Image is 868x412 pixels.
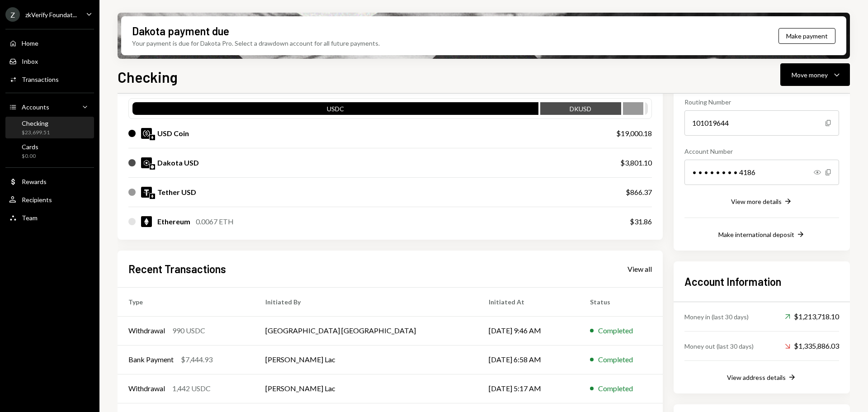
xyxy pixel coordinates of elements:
div: DKUSD [540,104,622,117]
div: Rewards [22,178,47,185]
td: [PERSON_NAME] Lac [255,345,478,374]
div: $1,213,718.10 [785,311,839,322]
div: Ethereum [157,216,190,227]
td: [PERSON_NAME] Lac [255,374,478,403]
div: $7,444.93 [181,354,212,365]
div: $19,000.18 [616,128,652,139]
div: $23,699.51 [22,129,50,137]
img: USDT [141,187,152,198]
div: Z [5,7,20,22]
td: [DATE] 9:46 AM [478,316,579,345]
div: $3,801.10 [620,157,652,168]
div: Completed [598,383,633,394]
a: Checking$23,699.51 [5,117,94,138]
img: USDC [141,128,152,139]
td: [GEOGRAPHIC_DATA] [GEOGRAPHIC_DATA] [255,316,478,345]
a: Recipients [5,191,94,208]
a: View all [627,264,652,274]
a: Transactions [5,71,94,87]
button: View more details [731,197,793,207]
div: Account Number [684,147,839,156]
div: Bank Payment [128,354,174,365]
div: $31.86 [630,216,652,227]
div: 990 USDC [172,325,205,336]
div: View address details [727,374,786,381]
div: Inbox [22,57,38,65]
div: USD Coin [157,128,189,139]
div: Make international deposit [718,231,794,238]
div: Move money [792,70,828,80]
div: Team [22,214,38,222]
div: View all [627,265,652,274]
img: DKUSD [141,157,152,168]
div: Checking [22,119,50,127]
div: Dakota payment due [132,24,229,38]
div: View more details [731,198,782,205]
div: $1,335,886.03 [785,341,839,351]
div: Completed [598,325,633,336]
div: Withdrawal [128,383,165,394]
div: Transactions [22,76,59,83]
div: Money in (last 30 days) [684,312,749,322]
a: Inbox [5,53,94,69]
img: ETH [141,216,152,227]
th: Initiated By [255,287,478,316]
div: Completed [598,354,633,365]
div: Cards [22,143,38,151]
a: Rewards [5,173,94,189]
img: ethereum-mainnet [150,135,155,140]
div: $866.37 [626,187,652,198]
div: Home [22,39,38,47]
h2: Recent Transactions [128,261,226,276]
a: Accounts [5,99,94,115]
div: Accounts [22,103,49,111]
button: Make international deposit [718,230,805,240]
td: [DATE] 6:58 AM [478,345,579,374]
button: Move money [780,63,850,86]
h2: Account Information [684,274,839,289]
img: base-mainnet [150,164,155,170]
button: Make payment [778,28,835,44]
div: Tether USD [157,187,196,198]
div: USDC [132,104,538,117]
a: Cards$0.00 [5,140,94,162]
img: ethereum-mainnet [150,194,155,199]
td: [DATE] 5:17 AM [478,374,579,403]
div: Recipients [22,196,52,204]
div: Dakota USD [157,157,199,168]
div: Routing Number [684,97,839,107]
h1: Checking [118,68,178,86]
a: Home [5,35,94,51]
div: Withdrawal [128,325,165,336]
div: $0.00 [22,152,38,160]
div: 101019644 [684,110,839,136]
th: Status [579,287,663,316]
div: Your payment is due for Dakota Pro. Select a drawdown account for all future payments. [132,38,380,48]
div: zkVerify Foundat... [25,11,77,19]
th: Type [118,287,255,316]
button: View address details [727,373,797,383]
a: Team [5,209,94,226]
div: 1,442 USDC [172,383,211,394]
div: 0.0067 ETH [196,216,234,227]
div: • • • • • • • • 4186 [684,160,839,185]
th: Initiated At [478,287,579,316]
div: Money out (last 30 days) [684,341,754,351]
